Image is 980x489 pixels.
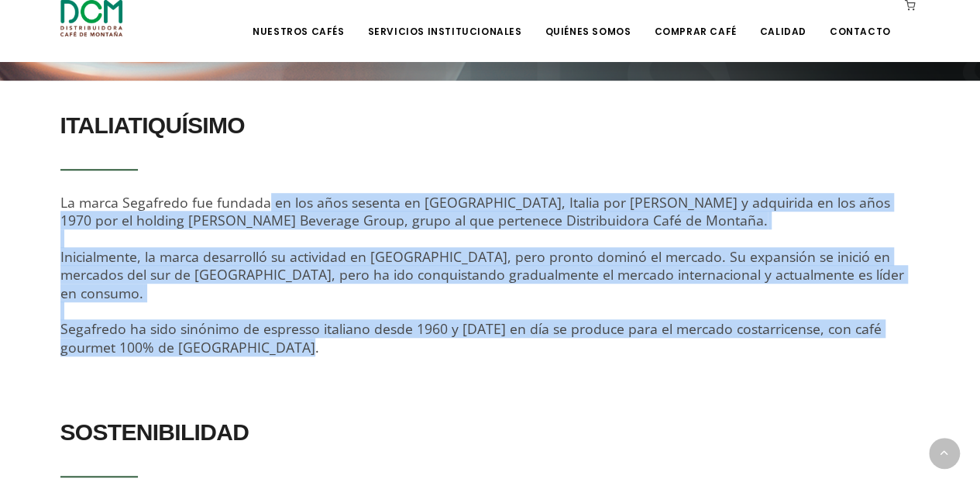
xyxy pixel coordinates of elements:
a: Servicios Institucionales [358,2,531,38]
a: Calidad [750,2,815,38]
span: La marca Segafredo fue fundada en los años sesenta en [GEOGRAPHIC_DATA], Italia por [PERSON_NAME]... [60,193,904,356]
a: Nuestros Cafés [243,2,353,38]
a: Comprar Café [645,2,745,38]
a: Contacto [820,2,900,38]
h2: SOSTENIBILIDAD [60,411,920,454]
h2: ITALIATIQUÍSIMO [60,104,920,147]
a: Quiénes Somos [535,2,640,38]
